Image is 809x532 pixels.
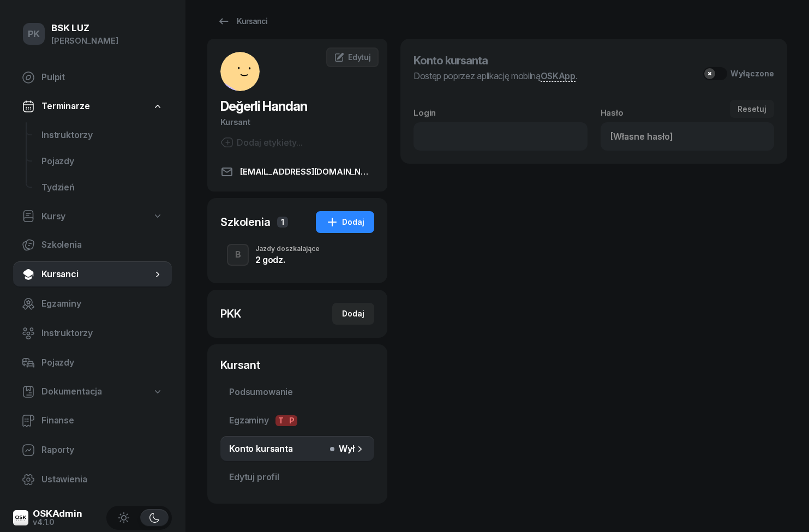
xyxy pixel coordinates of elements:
span: Raporty [41,443,163,457]
a: Instruktorzy [33,122,172,148]
a: Pojazdy [33,148,172,175]
div: Dodaj [342,307,364,320]
span: Değerli Handan [220,98,307,114]
span: P [286,415,297,426]
h3: Konto kursanta [414,52,578,69]
div: Jazdy doszkalające [255,246,320,252]
a: Terminarze [13,94,172,119]
div: Dostęp poprzez aplikację mobilną . [414,69,578,82]
span: Instruktorzy [41,326,163,340]
a: Tydzień [33,175,172,201]
div: [PERSON_NAME] [51,34,118,48]
div: Kursant [220,115,374,129]
span: Wył [334,442,355,456]
span: Ustawienia [41,473,163,487]
span: Podsumowanie [229,385,365,399]
button: Dodaj [316,211,374,233]
span: Dokumentacja [41,385,102,399]
span: Kursanci [41,267,152,282]
div: Kursant [220,357,374,373]
span: Tydzień [41,181,163,195]
a: Finanse [13,408,172,434]
a: Edytuj [326,47,379,67]
div: BSK LUZ [51,23,118,33]
a: OSKApp [541,70,576,82]
span: Terminarze [41,99,89,113]
span: Edytuj [348,52,371,62]
button: BJazdy doszkalające2 godz. [220,240,374,270]
span: T [275,415,286,426]
span: 1 [277,217,288,228]
div: Szkolenia [220,214,271,230]
span: Szkolenia [41,238,163,252]
a: Kursy [13,204,172,229]
a: Dokumentacja [13,379,172,404]
a: Pojazdy [13,350,172,376]
a: Egzaminy [13,291,172,317]
span: Egzaminy [229,414,365,428]
a: Konto kursantaWył [220,436,374,462]
span: PK [28,29,40,39]
a: Edytuj profil [220,464,374,491]
button: Dodaj [332,303,374,325]
div: B [231,246,245,264]
div: Wyłączone [730,69,774,78]
span: Egzaminy [41,297,163,311]
div: PKK [220,306,241,321]
span: Finanse [41,414,163,428]
a: Ustawienia [13,467,172,493]
div: OSKAdmin [33,509,82,518]
span: Pulpit [41,70,163,85]
a: Pulpit [13,64,172,91]
span: Konto kursanta [229,442,355,456]
a: Raporty [13,437,172,463]
a: Kursanci [13,261,172,288]
div: v4.1.0 [33,518,82,526]
a: [EMAIL_ADDRESS][DOMAIN_NAME] [220,165,374,178]
a: Kursanci [207,10,277,32]
a: Szkolenia [13,232,172,258]
button: Wyłączone [703,67,774,80]
div: 2 godz. [255,255,320,264]
span: Pojazdy [41,154,163,169]
a: Instruktorzy [13,320,172,346]
button: Dodaj etykiety... [220,136,303,149]
span: [EMAIL_ADDRESS][DOMAIN_NAME] [240,165,374,178]
img: logo-xs@2x.png [13,510,28,525]
a: Podsumowanie [220,379,374,405]
div: Dodaj [326,216,364,229]
a: EgzaminyTP [220,408,374,434]
span: Kursy [41,210,65,224]
div: Kursanci [217,15,267,28]
span: Edytuj profil [229,470,365,485]
span: Instruktorzy [41,128,163,142]
button: B [227,244,249,266]
span: Pojazdy [41,356,163,370]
